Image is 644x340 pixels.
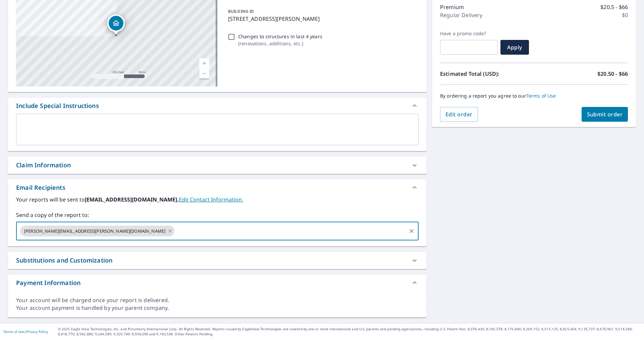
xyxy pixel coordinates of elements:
[440,70,534,78] p: Estimated Total (USD):
[8,179,427,195] div: Email Recipients
[506,44,524,51] span: Apply
[199,68,209,78] a: Current Level 17, Zoom Out
[20,228,169,234] span: [PERSON_NAME][EMAIL_ADDRESS][PERSON_NAME][DOMAIN_NAME]
[8,275,427,291] div: Payment Information
[445,111,473,118] span: Edit order
[8,157,427,174] div: Claim Information
[16,296,419,304] div: Your account will be charged once your report is delivered.
[582,107,628,122] button: Submit order
[16,195,419,204] label: Your reports will be sent to
[440,31,498,37] label: Have a promo code?
[16,183,65,192] div: Email Recipients
[500,40,529,55] button: Apply
[58,327,641,337] p: © 2025 Eagle View Technologies, Inc. and Pictometry International Corp. All Rights Reserved. Repo...
[238,33,322,40] p: Changes to structures in last 4 years
[587,111,623,118] span: Submit order
[3,329,24,334] a: Terms of Use
[16,211,419,219] label: Send a copy of the report to:
[238,40,322,47] p: ( renovations, additions, etc. )
[20,226,174,236] div: [PERSON_NAME][EMAIL_ADDRESS][PERSON_NAME][DOMAIN_NAME]
[440,93,628,99] p: By ordering a report you agree to our
[179,196,243,203] a: EditContactInfo
[228,15,416,23] p: [STREET_ADDRESS][PERSON_NAME]
[26,329,48,334] a: Privacy Policy
[228,8,254,14] p: BUILDING ID
[440,3,464,11] p: Premium
[8,98,427,114] div: Include Special Instructions
[622,11,628,19] p: $0
[16,304,419,312] div: Your account payment is handled by your parent company.
[600,3,628,11] p: $20.5 - $66
[3,330,48,334] p: |
[407,226,416,236] button: Clear
[8,252,427,269] div: Substitutions and Customization
[16,278,80,287] div: Payment Information
[199,58,209,68] a: Current Level 17, Zoom In
[16,256,112,265] div: Substitutions and Customization
[440,107,478,122] button: Edit order
[526,93,556,99] a: Terms of Use
[440,11,482,19] p: Regular Delivery
[107,14,125,35] div: Dropped pin, building 1, Residential property, 4300 Leary Way NW Seattle, WA 98107
[16,101,99,110] div: Include Special Instructions
[16,161,71,170] div: Claim Information
[597,70,628,78] p: $20.50 - $66
[85,196,179,203] b: [EMAIL_ADDRESS][DOMAIN_NAME].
